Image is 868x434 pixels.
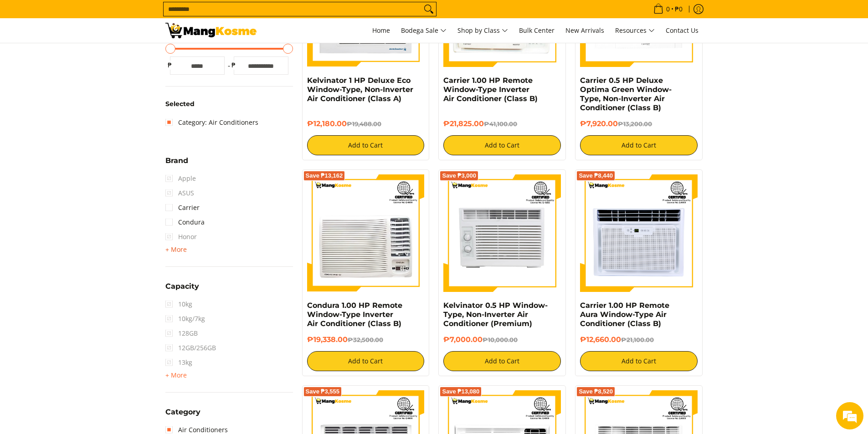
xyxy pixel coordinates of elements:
[165,246,187,253] span: + More
[165,230,197,244] span: Honor
[165,408,200,416] span: Category
[443,119,561,128] h6: ₱21,825.00
[443,301,548,328] a: Kelvinator 0.5 HP Window-Type, Non-Inverter Air Conditioner (Premium)
[579,389,613,394] span: Save ₱8,520
[165,61,175,70] span: ₱
[307,301,402,328] a: Condura 1.00 HP Remote Window-Type Inverter Air Conditioner (Class B)
[443,335,561,344] h6: ₱7,000.00
[165,370,187,381] summary: Open
[165,171,196,186] span: Apple
[443,351,561,371] button: Add to Cart
[484,120,517,128] del: ₱41,100.00
[307,174,425,292] img: Condura 1.00 HP Remote Window-Type Inverter Air Conditioner (Class B)
[443,76,538,103] a: Carrier 1.00 HP Remote Window-Type Inverter Air Conditioner (Class B)
[396,18,451,43] a: Bodega Sale
[580,335,698,344] h6: ₱12,660.00
[514,18,559,43] a: Bulk Center
[442,173,476,179] span: Save ₱3,000
[165,186,194,200] span: ASUS
[307,135,425,155] button: Add to Cart
[165,341,216,355] span: 12GB/256GB
[665,6,671,12] span: 0
[347,120,381,128] del: ₱19,488.00
[306,173,343,179] span: Save ₱13,162
[453,18,513,43] a: Shop by Class
[442,389,479,394] span: Save ₱13,080
[348,336,383,343] del: ₱32,500.00
[618,120,652,128] del: ₱13,200.00
[165,326,198,341] span: 128GB
[47,51,153,63] div: Chat with us now
[368,18,395,43] a: Home
[401,25,447,36] span: Bodega Sale
[165,200,200,215] a: Carrier
[165,215,205,230] a: Condura
[443,174,561,292] img: Kelvinator 0.5 HP Window-Type, Non-Inverter Air Conditioner (Premium)
[165,23,257,38] img: All Products - Home Appliances Warehouse Sale l Mang Kosme
[580,301,669,328] a: Carrier 1.00 HP Remote Aura Window-Type Air Conditioner (Class B)
[580,174,698,292] img: Carrier 1.00 HP Remote Aura Window-Type Air Conditioner (Class B)
[421,2,436,16] button: Search
[165,283,199,297] summary: Open
[165,283,199,290] span: Capacity
[579,173,613,179] span: Save ₱8,440
[372,26,390,35] span: Home
[165,157,188,164] span: Brand
[165,408,200,423] summary: Open
[165,115,258,130] a: Category: Air Conditioners
[307,335,425,344] h6: ₱19,338.00
[565,26,604,35] span: New Arrivals
[580,351,698,371] button: Add to Cart
[561,18,609,43] a: New Arrivals
[661,18,703,43] a: Contact Us
[165,157,188,171] summary: Open
[611,18,659,43] a: Resources
[307,119,425,128] h6: ₱12,180.00
[266,18,703,43] nav: Main Menu
[165,355,192,370] span: 13kg
[457,25,508,36] span: Shop by Class
[165,311,205,326] span: 10kg/7kg
[519,26,555,35] span: Bulk Center
[53,115,126,207] span: We're online!
[580,76,672,112] a: Carrier 0.5 HP Deluxe Optima Green Window-Type, Non-Inverter Air Conditioner (Class B)
[229,61,238,70] span: ₱
[5,249,174,281] textarea: Type your message and hit 'Enter'
[443,135,561,155] button: Add to Cart
[580,135,698,155] button: Add to Cart
[621,336,654,343] del: ₱21,100.00
[580,119,698,128] h6: ₱7,920.00
[165,297,192,311] span: 10kg
[165,244,187,255] summary: Open
[149,5,171,26] div: Minimize live chat window
[165,100,293,108] h6: Selected
[673,6,684,12] span: ₱0
[651,4,685,14] span: •
[307,351,425,371] button: Add to Cart
[615,25,655,36] span: Resources
[165,372,187,379] span: + More
[306,389,340,394] span: Save ₱3,555
[666,26,699,35] span: Contact Us
[307,76,413,103] a: Kelvinator 1 HP Deluxe Eco Window-Type, Non-Inverter Air Conditioner (Class A)
[483,336,518,343] del: ₱10,000.00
